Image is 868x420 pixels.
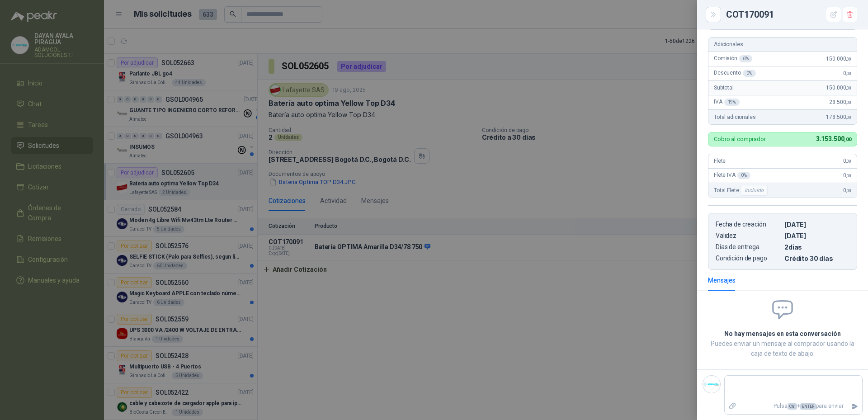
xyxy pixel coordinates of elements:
span: 28.500 [829,99,851,105]
div: 0 % [743,70,756,77]
span: Descuento [714,70,756,77]
p: Fecha de creación [716,221,781,228]
div: Mensajes [708,275,736,285]
p: Condición de pago [716,255,781,262]
span: Subtotal [714,85,734,91]
img: Company Logo [703,376,720,393]
span: 0 [843,70,851,76]
div: 19 % [724,99,740,106]
span: 3.153.500 [816,135,851,142]
h2: No hay mensajes en esta conversación [708,329,857,339]
span: 178.500 [826,114,851,120]
span: 0 [843,187,851,193]
button: Close [708,9,719,20]
span: ,00 [846,57,851,61]
button: Enviar [847,398,862,414]
p: [DATE] [784,221,849,228]
p: Días de entrega [716,243,781,251]
span: ,00 [846,71,851,76]
div: 0 % [737,172,750,179]
div: Incluido [741,185,768,196]
span: ,00 [846,188,851,193]
span: ENTER [800,403,816,410]
span: 0 [843,158,851,164]
span: Flete [714,158,726,164]
div: Adicionales [708,38,857,52]
p: Pulsa + para enviar [740,398,848,414]
span: ,00 [846,159,851,164]
span: Comisión [714,55,752,62]
span: ,00 [846,100,851,105]
div: COT170091 [726,7,857,22]
p: Cobro al comprador [714,136,766,142]
span: Total Flete [714,185,769,196]
span: Ctrl [788,403,797,410]
div: 6 % [739,55,752,62]
span: IVA [714,99,740,106]
span: 150.000 [826,56,851,62]
span: 150.000 [826,85,851,91]
p: Validez [716,232,781,240]
span: ,00 [844,137,851,142]
span: ,00 [846,173,851,178]
p: [DATE] [784,232,849,240]
span: 0 [843,172,851,179]
span: Flete IVA [714,172,750,179]
p: Puedes enviar un mensaje al comprador usando la caja de texto de abajo. [708,339,857,359]
p: Crédito 30 días [784,255,849,262]
div: Total adicionales [708,110,857,124]
span: ,00 [846,85,851,90]
p: 2 dias [784,243,849,251]
label: Adjuntar archivos [725,398,740,414]
span: ,00 [846,115,851,120]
